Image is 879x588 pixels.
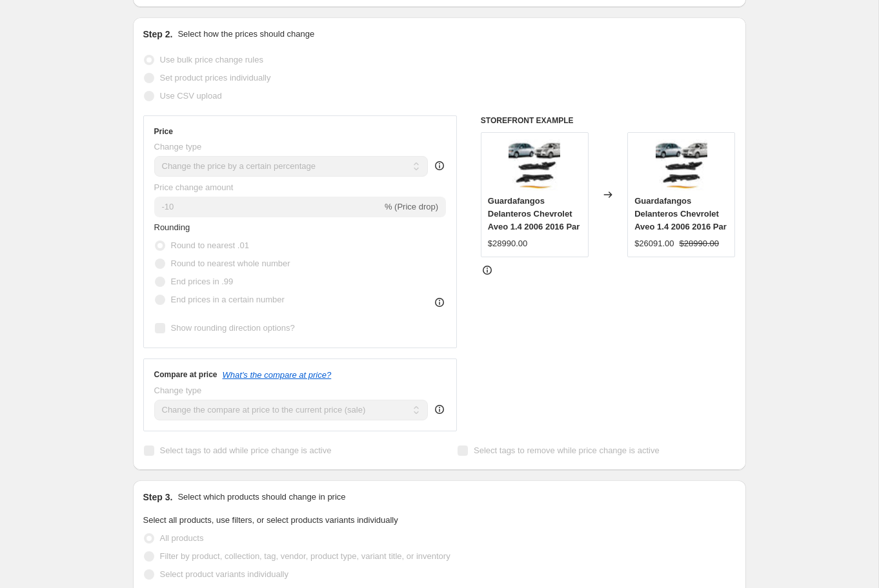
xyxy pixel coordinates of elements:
span: Guardafangos Delanteros Chevrolet Aveo 1.4 2006 2016 Par [488,196,580,231]
span: End prices in a certain number [171,295,285,304]
span: Select all products, use filters, or select products variants individually [143,515,398,525]
span: Filter by product, collection, tag, vendor, product type, variant title, or inventory [160,551,450,561]
h3: Price [154,126,173,137]
span: Rounding [154,222,190,232]
span: Change type [154,386,202,395]
span: Guardafangos Delanteros Chevrolet Aveo 1.4 2006 2016 Par [634,196,727,231]
div: $26091.00 [634,237,674,250]
span: All products [160,533,204,543]
span: Select tags to remove while price change is active [474,446,660,455]
input: -15 [154,197,382,217]
span: % (Price drop) [385,202,438,211]
p: Select which products should change in price [177,491,345,504]
h3: Compare at price [154,369,217,380]
strike: $28990.00 [680,237,719,250]
span: Round to nearest .01 [171,240,249,250]
span: Set product prices individually [160,73,271,83]
p: Select how the prices should change [177,28,314,41]
span: Change type [154,142,202,152]
div: $28990.00 [488,237,527,250]
button: What's the compare at price? [223,370,332,380]
span: Show rounding direction options? [171,323,295,333]
div: help [433,403,446,416]
span: End prices in .99 [171,277,234,286]
img: D_645238-MLC84406912786_052025-O_80x.jpg [509,139,560,191]
span: Round to nearest whole number [171,259,290,268]
span: Select tags to add while price change is active [160,446,332,455]
img: D_645238-MLC84406912786_052025-O_80x.jpg [656,139,707,191]
h6: STOREFRONT EXAMPLE [481,115,736,126]
span: Use CSV upload [160,91,222,101]
div: help [433,159,446,172]
span: Select product variants individually [160,569,288,579]
h2: Step 2. [143,28,173,41]
h2: Step 3. [143,491,173,504]
span: Price change amount [154,182,234,192]
span: Use bulk price change rules [160,55,263,64]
